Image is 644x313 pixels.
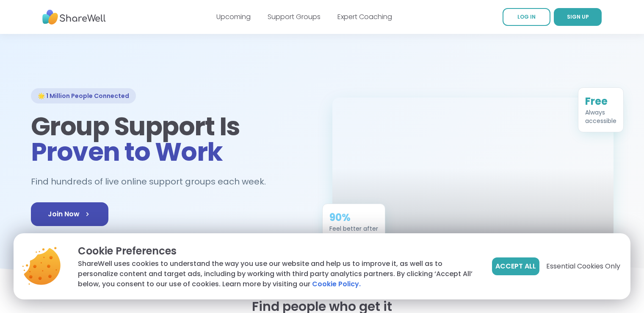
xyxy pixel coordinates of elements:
[337,12,392,22] a: Expert Coaching
[268,12,321,22] a: Support Groups
[329,224,378,241] div: Feel better after just one session
[312,279,361,289] a: Cookie Policy.
[554,8,602,26] a: SIGN UP
[31,134,223,170] span: Proven to Work
[585,95,616,108] div: Free
[31,88,136,103] div: 🌟 1 Million People Connected
[517,13,536,20] span: LOG IN
[329,211,378,224] div: 90%
[78,243,478,259] p: Cookie Preferences
[31,114,312,165] h1: Group Support Is
[78,259,478,289] p: ShareWell uses cookies to understand the way you use our website and help us to improve it, as we...
[48,209,91,219] span: Join Now
[503,8,550,26] a: LOG IN
[585,108,616,125] div: Always accessible
[31,175,275,189] h2: Find hundreds of live online support groups each week.
[42,6,106,29] img: ShareWell Nav Logo
[546,261,620,271] span: Essential Cookies Only
[495,261,536,271] span: Accept All
[216,12,251,22] a: Upcoming
[492,257,539,275] button: Accept All
[31,202,108,226] a: Join Now
[567,13,589,20] span: SIGN UP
